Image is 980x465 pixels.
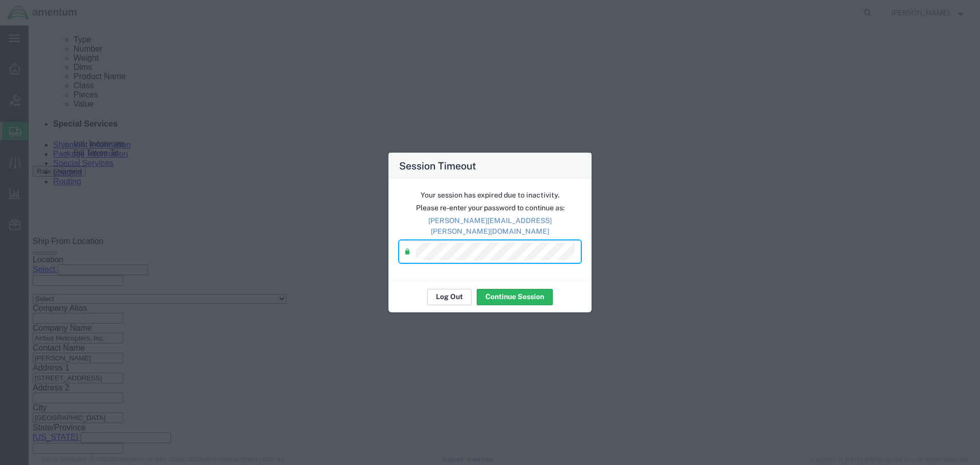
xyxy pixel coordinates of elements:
[477,289,553,305] button: Continue Session
[399,158,476,173] h4: Session Timeout
[399,215,581,237] p: [PERSON_NAME][EMAIL_ADDRESS][PERSON_NAME][DOMAIN_NAME]
[399,190,581,201] p: Your session has expired due to inactivity.
[427,289,472,305] button: Log Out
[399,203,581,213] p: Please re-enter your password to continue as:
